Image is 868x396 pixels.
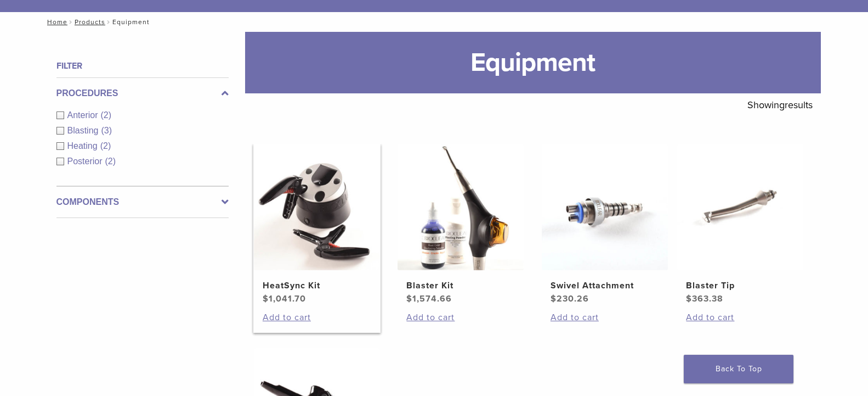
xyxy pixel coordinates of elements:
img: HeatSync Kit [254,144,380,270]
a: Back To Top [684,355,793,383]
img: Blaster Kit [398,144,524,270]
a: Blaster KitBlaster Kit $1,574.66 [397,144,525,305]
span: Posterior [67,157,105,166]
h1: Equipment [245,32,821,93]
a: Products [75,18,105,26]
bdi: 230.26 [551,293,589,304]
h2: HeatSync Kit [263,279,371,292]
span: (2) [100,141,111,150]
span: $ [263,293,269,304]
label: Procedures [56,87,229,100]
a: Add to cart: “Blaster Tip” [686,311,795,324]
span: / [67,19,75,25]
p: Showing results [747,93,813,116]
bdi: 1,574.66 [406,293,452,304]
a: Swivel AttachmentSwivel Attachment $230.26 [541,144,669,305]
span: Anterior [67,110,101,120]
nav: Equipment [39,12,829,32]
h2: Blaster Tip [686,279,795,292]
span: $ [686,293,692,304]
span: (2) [101,110,112,120]
span: (2) [105,157,116,166]
a: Add to cart: “Swivel Attachment” [551,311,659,324]
span: / [105,19,112,25]
a: Add to cart: “HeatSync Kit” [263,311,371,324]
label: Components [56,196,229,209]
span: (3) [101,126,112,135]
a: Blaster TipBlaster Tip $363.38 [677,144,804,305]
span: Heating [67,141,100,150]
bdi: 363.38 [686,293,723,304]
bdi: 1,041.70 [263,293,306,304]
span: $ [551,293,557,304]
span: $ [406,293,412,304]
a: Add to cart: “Blaster Kit” [406,311,515,324]
h4: Filter [56,59,229,72]
h2: Blaster Kit [406,279,515,292]
img: Swivel Attachment [542,144,668,270]
a: Home [44,18,67,26]
span: Blasting [67,126,101,135]
h2: Swivel Attachment [551,279,659,292]
img: Blaster Tip [677,144,803,270]
a: HeatSync KitHeatSync Kit $1,041.70 [253,144,381,305]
